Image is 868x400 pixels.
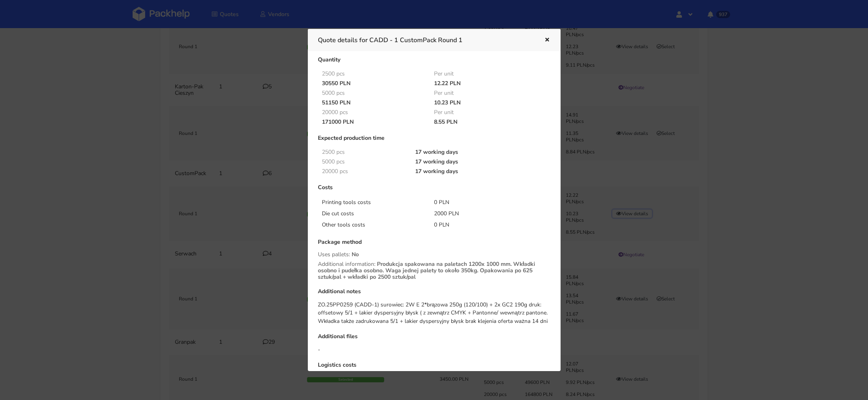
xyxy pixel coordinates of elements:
div: Die cut costs [316,210,429,218]
span: Uses pallets: [318,251,350,258]
div: Printing tools costs [316,198,429,206]
div: 2500 pcs [316,149,410,155]
div: 171000 PLN [316,119,429,125]
div: Logistics costs [318,362,551,374]
h3: Quote details for CADD - 1 CustomPack Round 1 [318,35,532,46]
div: 17 working days [409,168,540,175]
div: Package method [318,239,551,251]
div: 20000 pcs [316,168,410,175]
span: Additional information: [318,260,375,268]
div: 8.55 PLN [428,119,541,125]
div: 5000 pcs [316,159,410,165]
div: Per unit [428,71,541,77]
div: Per unit [428,109,541,116]
span: No [352,251,359,264]
div: Costs [318,184,551,197]
span: Produkcja spakowana na paletach 1200x 1000 mm. Wkładki osobno i pudełka osobno. Waga jednej palet... [318,260,536,287]
div: 17 working days [409,149,540,155]
div: 10.23 PLN [428,100,541,106]
div: 12.22 PLN [428,80,541,87]
div: 17 working days [409,159,540,165]
div: 0 PLN [428,221,541,229]
div: Additional files [318,333,551,346]
div: ZO.25PP0259 (CADD-1) surowiec: 2W E 2*brązowa 250g (120/100) + 2x GC2 190g druk: offsetowy 5/1 + ... [318,301,551,325]
div: Per unit [428,90,541,96]
div: 0 PLN [428,198,541,206]
div: Other tools costs [316,221,429,229]
div: Quantity [318,57,551,69]
div: 5000 pcs [316,90,429,96]
div: 20000 pcs [316,109,429,116]
div: 30550 PLN [316,80,429,87]
div: 2000 PLN [428,210,541,218]
div: - [318,346,551,354]
div: 2500 pcs [316,71,429,77]
div: Expected production time [318,135,551,147]
div: Additional notes [318,288,551,301]
div: 51150 PLN [316,100,429,106]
